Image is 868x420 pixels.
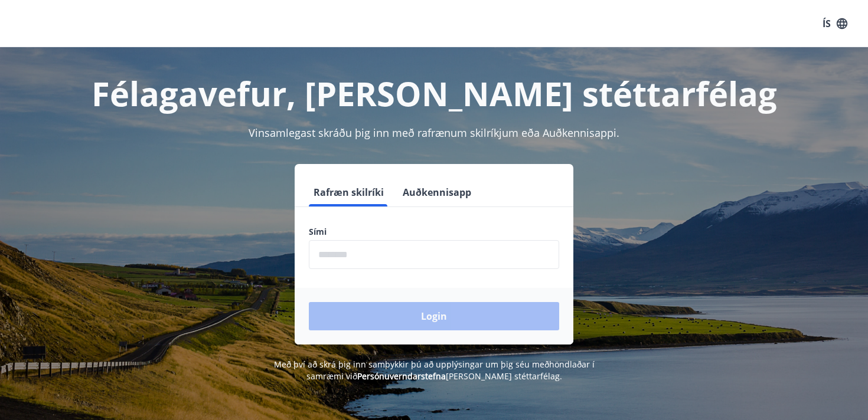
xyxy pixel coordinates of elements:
button: ÍS [816,13,854,34]
a: Persónuverndarstefna [357,370,446,382]
h1: Félagavefur, [PERSON_NAME] stéttarfélag [23,71,845,116]
button: Auðkennisapp [398,178,476,206]
span: Vinsamlegast skráðu þig inn með rafrænum skilríkjum eða Auðkennisappi. [249,126,619,140]
span: Með því að skrá þig inn samþykkir þú að upplýsingar um þig séu meðhöndlaðar í samræmi við [PERSON... [274,359,595,382]
label: Sími [309,226,559,238]
button: Rafræn skilríki [309,178,389,206]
